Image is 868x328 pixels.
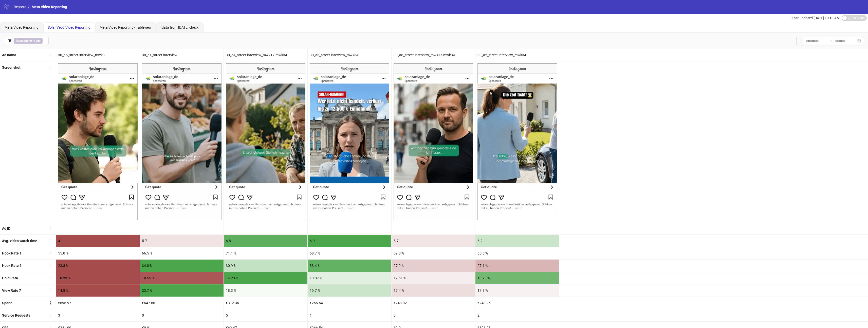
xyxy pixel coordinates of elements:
[475,260,559,272] div: 27.1 %
[140,235,224,247] div: 5.7
[2,301,12,305] b: Spend
[308,235,391,247] div: 6.9
[2,313,30,317] b: Service Requests
[308,309,391,321] div: 1
[224,297,307,309] div: €312.36
[36,39,41,43] b: veo
[48,264,51,267] span: sort-ascending
[2,251,22,255] b: Hook Rate 1
[56,284,140,297] div: 14.8 %
[392,309,475,321] div: 0
[140,297,224,309] div: €647.66
[2,65,21,69] b: Screenshot
[56,272,140,284] div: 10.39 %
[475,49,559,61] div: 30_a2_street-interview_mwk34
[140,272,224,284] div: 10.55 %
[224,272,307,284] div: 14.23 %
[140,247,224,259] div: 66.5 %
[224,260,307,272] div: 30.9 %
[308,284,391,297] div: 19.7 %
[392,49,475,61] div: 30_a6_street-interview_mwk17-mwk34
[28,4,30,10] li: /
[392,247,475,259] div: 59.8 %
[796,37,803,45] div: -
[224,309,307,321] div: 5
[475,297,559,309] div: €243.96
[392,284,475,297] div: 17.4 %
[4,37,49,45] button: Adset name ∋ veo
[308,272,391,284] div: 13.07 %
[829,39,833,43] span: to
[394,63,473,220] img: Screenshot 120233372520210649
[224,247,307,259] div: 71.1 %
[140,260,224,272] div: 34.0 %
[48,226,51,230] span: sort-ascending
[475,284,559,297] div: 17.8 %
[308,297,391,309] div: €266.54
[56,297,140,309] div: €695.97
[392,297,475,309] div: €248.02
[48,53,51,57] span: sort-ascending
[392,235,475,247] div: 5.7
[475,272,559,284] div: 13.93 %
[140,284,224,297] div: 23.7 %
[56,49,140,61] div: 30_a5_street-interview_mwk3
[792,16,840,20] span: Last updated [DATE] 10:13 AM
[2,239,37,243] b: Avg. video watch time
[14,38,43,44] span: ∋
[224,49,307,61] div: 30_a4_street-interview_mwk17-mwk34
[308,49,391,61] div: 30_a3_street-interview_mwk34
[140,309,224,321] div: 0
[56,260,140,272] div: 23.8 %
[48,25,90,29] span: Solar Veo3 Video Reporting
[48,314,51,317] span: sort-ascending
[100,25,152,29] span: Meta Video Reporting - Tableview
[2,276,18,280] b: Hold Rate
[32,5,67,9] span: Meta Video Reporting
[224,235,307,247] div: 6.8
[392,272,475,284] div: 12.61 %
[48,276,51,280] span: sort-ascending
[56,247,140,259] div: 55.0 %
[308,247,391,259] div: 68.7 %
[226,63,305,220] img: Screenshot 120233372523920649
[224,284,307,297] div: 18.3 %
[48,289,51,292] span: sort-ascending
[308,260,391,272] div: 33.4 %
[392,260,475,272] div: 27.9 %
[140,49,224,61] div: 30_a1_street-interview
[475,309,559,321] div: 2
[2,264,22,268] b: Hook Rate 3
[48,251,51,255] span: sort-ascending
[5,25,39,29] span: Meta Video Reporting
[56,235,140,247] div: 4.1
[161,25,199,29] span: [data from [DATE] check]
[477,63,557,220] img: Screenshot 120233372516090649
[2,53,16,57] b: Ad name
[475,247,559,259] div: 65.6 %
[48,66,51,69] span: sort-ascending
[13,4,27,10] a: Reports
[58,63,138,220] img: Screenshot 120233372514990649
[829,39,833,43] span: swap-right
[48,239,51,242] span: sort-ascending
[8,39,12,43] span: filter
[16,39,32,43] b: Adset name
[475,235,559,247] div: 6.2
[48,301,51,305] span: sort-descending
[2,226,10,230] b: Ad ID
[310,63,389,220] img: Screenshot 120233420522850649
[2,288,21,293] b: View Rate 7
[142,63,221,220] img: Screenshot 120233372517330649
[56,309,140,321] div: 3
